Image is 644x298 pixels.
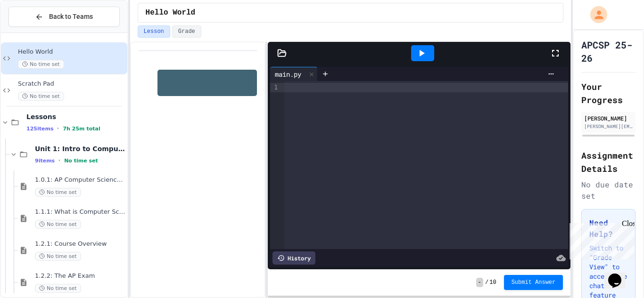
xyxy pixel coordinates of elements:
[589,217,627,240] h3: Need Help?
[35,252,81,261] span: No time set
[35,158,55,164] span: 9 items
[270,69,306,79] div: main.py
[35,272,125,280] span: 1.2.2: The AP Exam
[49,12,93,22] span: Back to Teams
[489,279,496,286] span: 10
[18,48,125,56] span: Hello World
[63,126,100,132] span: 7h 25m total
[18,60,64,69] span: No time set
[8,7,120,27] button: Back to Teams
[138,25,170,38] button: Lesson
[584,123,633,130] div: [PERSON_NAME][EMAIL_ADDRESS][DOMAIN_NAME]
[35,220,81,229] span: No time set
[64,158,98,164] span: No time set
[35,176,125,184] span: 1.0.1: AP Computer Science Principles in Python Course Syllabus
[581,38,636,64] h1: APCSP 25-26
[172,25,201,38] button: Grade
[580,4,610,25] div: My Account
[35,240,125,248] span: 1.2.1: Course Overview
[35,284,81,293] span: No time set
[270,67,318,81] div: main.py
[26,113,125,121] span: Lessons
[581,179,636,201] div: No due date set
[18,80,125,88] span: Scratch Pad
[146,7,196,18] span: Hello World
[57,125,59,132] span: •
[26,126,53,132] span: 125 items
[581,80,636,106] h2: Your Progress
[4,4,65,60] div: Chat with us now!Close
[584,114,633,122] div: [PERSON_NAME]
[476,278,483,287] span: -
[566,219,635,259] iframe: chat widget
[58,157,60,164] span: •
[35,188,81,197] span: No time set
[270,83,280,92] div: 1
[35,145,125,153] span: Unit 1: Intro to Computer Science
[35,208,125,216] span: 1.1.1: What is Computer Science?
[581,149,636,175] h2: Assignment Details
[512,279,556,286] span: Submit Answer
[485,279,488,286] span: /
[18,92,64,101] span: No time set
[604,260,635,289] iframe: chat widget
[504,275,563,290] button: Submit Answer
[272,251,315,265] div: History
